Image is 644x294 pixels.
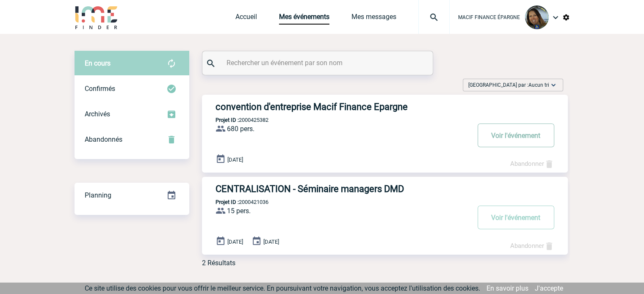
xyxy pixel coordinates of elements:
[351,13,396,25] a: Mes messages
[525,5,549,29] img: 127471-0.png
[85,135,122,143] span: Abandonnés
[75,183,189,208] div: Retrouvez ici tous vos événements organisés par date et état d'avancement
[263,239,279,245] span: [DATE]
[202,184,568,194] a: CENTRALISATION - Séminaire managers DMD
[75,127,189,152] div: Retrouvez ici tous vos événements annulés
[458,14,520,20] span: MACIF FINANCE ÉPARGNE
[478,124,554,147] button: Voir l'événement
[216,184,470,194] h3: CENTRALISATION - Séminaire managers DMD
[216,102,470,112] h3: convention d'entreprise Macif Finance Epargne
[75,51,189,76] div: Retrouvez ici tous vos évènements avant confirmation
[75,182,189,207] a: Planning
[227,157,243,163] span: [DATE]
[216,117,239,123] b: Projet ID :
[85,191,111,199] span: Planning
[510,242,554,250] a: Abandonner
[85,85,115,93] span: Confirmés
[216,199,239,205] b: Projet ID :
[279,13,329,25] a: Mes événements
[85,59,111,67] span: En cours
[478,206,554,229] button: Voir l'événement
[85,110,110,118] span: Archivés
[202,199,268,205] p: 2000421036
[535,284,563,292] a: J'accepte
[224,57,413,69] input: Rechercher un événement par son nom
[227,125,254,133] span: 680 pers.
[202,102,568,112] a: convention d'entreprise Macif Finance Epargne
[75,5,119,29] img: IME-Finder
[202,259,235,267] div: 2 Résultats
[75,102,189,127] div: Retrouvez ici tous les événements que vous avez décidé d'archiver
[549,81,558,89] img: baseline_expand_more_white_24dp-b.png
[510,160,554,168] a: Abandonner
[227,207,251,215] span: 15 pers.
[528,82,549,88] span: Aucun tri
[227,239,243,245] span: [DATE]
[85,284,480,292] span: Ce site utilise des cookies pour vous offrir le meilleur service. En poursuivant votre navigation...
[235,13,257,25] a: Accueil
[468,81,549,89] span: [GEOGRAPHIC_DATA] par :
[202,117,268,123] p: 2000425382
[486,284,528,292] a: En savoir plus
